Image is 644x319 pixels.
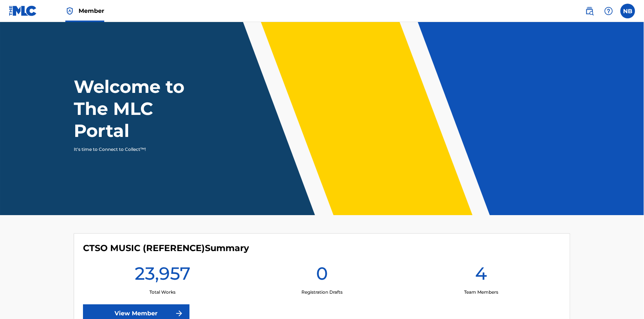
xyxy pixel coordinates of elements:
p: Registration Drafts [301,289,343,296]
a: Public Search [582,4,597,18]
div: Help [601,4,616,18]
img: MLC Logo [9,6,37,16]
img: f7272a7cc735f4ea7f67.svg [175,309,184,318]
span: Member [79,7,104,15]
img: search [585,7,594,15]
img: help [604,7,613,15]
div: User Menu [621,4,635,18]
p: Team Members [464,289,498,296]
h4: CTSO MUSIC (REFERENCE) [83,243,249,254]
h1: 4 [475,262,487,289]
img: Top Rightsholder [65,7,74,15]
p: Total Works [149,289,176,296]
h1: 0 [316,262,328,289]
h1: 23,957 [135,262,191,289]
p: It's time to Connect to Collect™! [74,146,201,153]
h1: Welcome to The MLC Portal [74,76,211,142]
